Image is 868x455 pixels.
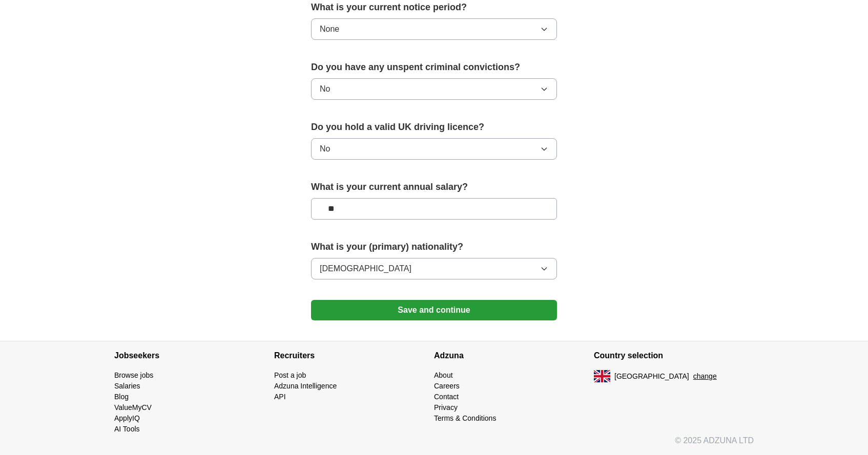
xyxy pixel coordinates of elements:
[594,370,610,382] img: UK flag
[114,393,129,401] a: Blog
[434,403,458,411] a: Privacy
[114,371,153,379] a: Browse jobs
[320,143,330,155] span: No
[274,371,306,379] a: Post a job
[614,371,689,382] span: [GEOGRAPHIC_DATA]
[434,382,460,390] a: Careers
[311,300,557,320] button: Save and continue
[311,1,557,14] label: What is your current notice period?
[311,138,557,160] button: No
[693,371,717,382] button: change
[320,83,330,95] span: No
[311,258,557,279] button: [DEMOGRAPHIC_DATA]
[274,382,337,390] a: Adzuna Intelligence
[114,403,152,411] a: ValueMyCV
[274,393,286,401] a: API
[311,60,557,74] label: Do you have any unspent criminal convictions?
[434,371,453,379] a: About
[114,425,140,433] a: AI Tools
[114,382,140,390] a: Salaries
[594,341,754,370] h4: Country selection
[106,435,762,455] div: © 2025 ADZUNA LTD
[434,393,459,401] a: Contact
[320,263,411,275] span: [DEMOGRAPHIC_DATA]
[311,18,557,40] button: None
[114,414,140,422] a: ApplyIQ
[434,414,496,422] a: Terms & Conditions
[311,78,557,100] button: No
[311,120,557,134] label: Do you hold a valid UK driving licence?
[311,240,557,254] label: What is your (primary) nationality?
[311,180,557,194] label: What is your current annual salary?
[320,23,339,35] span: None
